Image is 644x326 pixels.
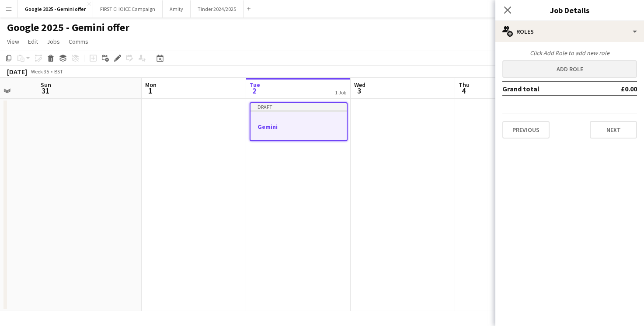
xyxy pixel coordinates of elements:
span: 31 [39,86,51,96]
button: FIRST CHOICE Campaign [93,0,163,17]
span: 4 [457,86,470,96]
button: Next [590,121,637,139]
span: Tue [250,81,260,89]
a: Edit [24,36,42,47]
button: Add role [502,60,637,78]
a: Jobs [43,36,63,47]
span: 1 [144,86,157,96]
div: Draft [251,103,347,110]
span: Mon [145,81,157,89]
span: 3 [353,86,366,96]
h3: Gemini [251,123,347,131]
span: Sun [41,81,51,89]
h3: Job Details [495,4,644,16]
div: Roles [495,21,644,42]
span: Edit [28,38,38,45]
span: 2 [248,86,260,96]
a: View [3,36,23,47]
span: Jobs [47,38,60,45]
button: Previous [502,121,550,139]
span: Wed [354,81,366,89]
button: Google 2025 - Gemini offer [18,0,93,17]
div: BST [54,68,63,75]
span: Week 35 [29,68,51,75]
h1: Google 2025 - Gemini offer [7,21,129,34]
span: Comms [69,38,88,45]
button: Tinder 2024/2025 [191,0,244,17]
td: Grand total [502,82,595,96]
button: Amity [163,0,191,17]
div: 1 Job [335,89,346,96]
div: Click Add Role to add new role [502,49,637,57]
app-job-card: DraftGemini [250,102,348,141]
a: Comms [65,36,92,47]
span: Thu [459,81,470,89]
td: £0.00 [595,82,637,96]
div: [DATE] [7,67,27,76]
span: View [7,38,19,45]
